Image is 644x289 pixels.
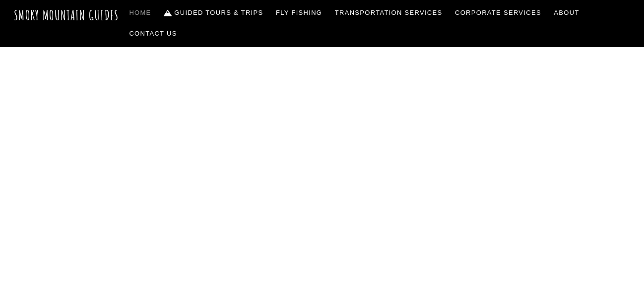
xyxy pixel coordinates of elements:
a: Contact Us [126,23,181,44]
a: Home [126,2,155,23]
a: Guided Tours & Trips [160,2,267,23]
span: The ONLY one-stop, full Service Guide Company for the Gatlinburg and [GEOGRAPHIC_DATA] side of th... [34,193,610,269]
a: Transportation Services [331,2,446,23]
a: Smoky Mountain Guides [14,7,119,23]
a: About [550,2,583,23]
span: Smoky Mountain Guides [34,144,610,193]
a: Corporate Services [451,2,545,23]
a: Fly Fishing [272,2,326,23]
